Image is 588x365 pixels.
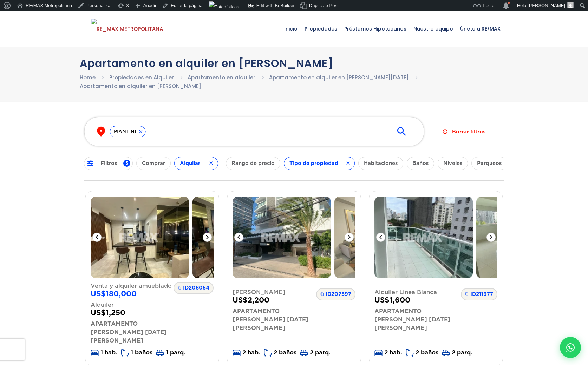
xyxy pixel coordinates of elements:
div: PIANTINI [110,126,145,137]
span: Inicio [281,18,301,39]
span: Nuestro equipo [410,18,457,39]
button: Alquilar [174,157,218,170]
span: ID211977 [461,288,497,300]
span: [PERSON_NAME] [233,288,355,297]
span: [PERSON_NAME] [528,3,565,8]
h1: Apartamento en alquiler en [PERSON_NAME] [80,57,508,69]
img: Icono de bedrooms [233,350,241,356]
button: Baños [407,157,434,170]
span: Venta y alquiler amueblado [91,282,214,290]
span: Únete a RE/MAX [457,18,504,39]
a: Home [80,74,96,81]
a: Préstamos Hipotecarios [341,11,410,46]
a: RE/MAX Metropolitana [91,11,163,46]
span: ID207597 [316,288,355,300]
li: 2 parq. [300,349,331,357]
img: Icono de bathrooms [406,349,414,357]
li: 1 parq. [156,349,185,357]
p: [PERSON_NAME] [DATE][PERSON_NAME] [233,316,355,332]
img: Icono de bathrooms [264,349,272,357]
span: Préstamos Hipotecarios [341,18,410,39]
button: Niveles [438,157,468,170]
span: US $ 1,600 [374,297,497,304]
li: 2 parq. [442,349,472,357]
img: Apartamento [91,197,189,278]
span: Alquiler [91,301,214,309]
a: Únete a RE/MAX [457,11,504,46]
li: 2 baños [406,349,438,357]
button: Habitaciones [358,157,403,170]
li: 2 baños [264,349,296,357]
div: Haz clic para ver todas las ubicaciones seleccionadas [95,126,413,137]
button: Filtros3 [84,157,133,170]
a: Propiedades en Alquiler [109,74,174,81]
button: Borrar filtros [440,125,488,138]
li: 1 baños [121,349,152,357]
button: Tipo de propiedad [284,157,355,170]
span: US $ 1,250 [91,309,214,316]
a: Nuestro equipo [410,11,457,46]
a: Apartamento en alquiler [188,74,255,81]
button: Rango de precio [226,157,280,170]
a: Apartamento en alquiler en [PERSON_NAME][DATE] [269,74,409,81]
p: Apartamento [91,320,214,328]
span: ID208054 [174,282,214,294]
img: Visitas de 48 horas. Haz clic para ver más estadísticas del sitio. [209,1,239,13]
img: Icono de parking [156,350,164,356]
img: Apartamento [374,197,473,278]
button: Comprar [136,157,171,170]
img: Icono de bedrooms [374,350,383,356]
p: Apartamento [233,307,355,316]
a: Propiedades [301,11,341,46]
span: US $ 2,200 [233,297,355,304]
li: 1 hab. [91,349,117,357]
img: Apartamento [233,197,331,278]
button: Parqueos [471,157,507,170]
span: 3 [123,160,130,167]
li: Apartamento en alquiler en [PERSON_NAME] [80,82,201,91]
img: Icono de parking [442,350,450,356]
p: [PERSON_NAME] [DATE][PERSON_NAME] [91,328,214,345]
li: 2 hab. [233,349,260,357]
span: Alquiler Linea Blanca [374,288,497,297]
img: RE_MAX METROPOLITANA [91,19,163,40]
p: [PERSON_NAME] [DATE][PERSON_NAME] [374,316,497,332]
img: ic-tune.svg [86,159,94,167]
a: Inicio [281,11,301,46]
li: 2 hab. [374,349,402,357]
span: US $ 180,000 [91,290,214,297]
span: Propiedades [301,18,341,39]
p: Apartamento [374,307,497,316]
img: Icono de bathrooms [121,349,129,357]
img: Icono de bedrooms [91,350,99,356]
img: Icono de parking [300,350,308,356]
span: PIANTINI [110,128,140,135]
